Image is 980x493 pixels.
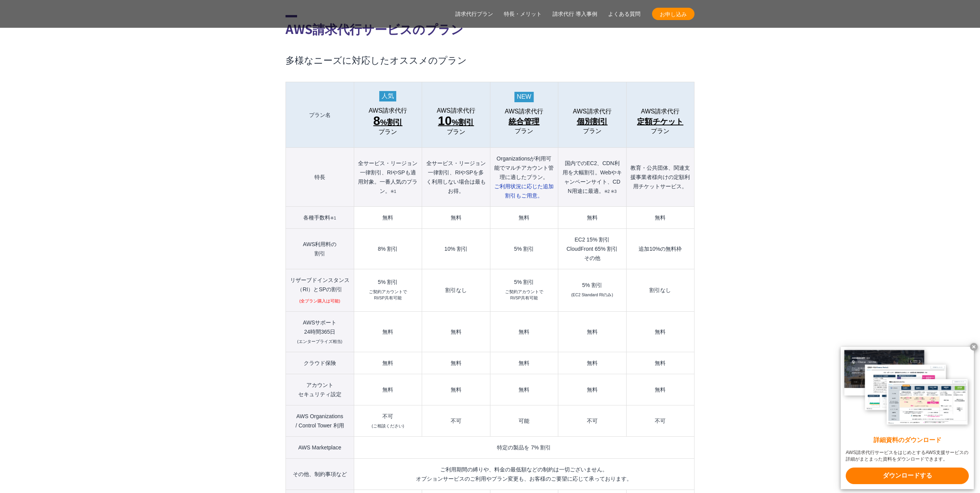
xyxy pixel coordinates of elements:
[652,8,694,20] a: お申し込み
[354,374,422,405] td: 無料
[626,374,694,405] td: 無料
[390,189,396,194] small: ※1
[354,207,422,229] td: 無料
[637,115,683,128] span: 定額チケット
[286,311,354,352] th: AWSサポート 24時間365日
[437,107,475,114] span: AWS請求代行
[651,128,669,135] span: プラン
[422,229,490,269] td: 10% 割引
[330,216,336,220] small: ※1
[422,352,490,374] td: 無料
[509,115,539,128] span: 統合管理
[562,108,622,135] a: AWS請求代行 個別割引プラン
[286,405,354,436] th: AWS Organizations / Control Tower 利用
[558,311,626,352] td: 無料
[286,53,694,66] h3: 多様なニーズに対応したオススメのプラン
[354,229,422,269] td: 8% 割引
[577,115,608,128] span: 個別割引
[368,107,407,114] span: AWS請求代行
[438,115,474,128] span: %割引
[490,229,558,269] td: 5% 割引
[354,352,422,374] td: 無料
[604,189,617,194] small: ※2 ※3
[354,458,694,490] td: ご利用期間の縛りや、料金の最低額などの制約は一切ございません。 オプションサービスのご利用やプラン変更も、お客様のご要望に応じて承っております。
[583,128,602,135] span: プラン
[846,468,969,484] x-t: ダウンロードする
[490,148,558,207] th: Organizationsが利用可能でマルチアカウント管理に適したプラン。
[626,352,694,374] td: 無料
[494,183,554,199] span: ご利用状況に応じた
[422,269,490,312] td: 割引なし
[286,82,354,148] th: プラン名
[286,207,354,229] th: 各種手数料
[558,352,626,374] td: 無料
[626,207,694,229] td: 無料
[630,108,690,135] a: AWS請求代行 定額チケットプラン
[571,292,613,298] small: (EC2 Standard RIのみ)
[626,269,694,312] td: 割引なし
[286,436,354,458] th: AWS Marketplace
[286,269,354,312] th: リザーブドインスタンス （RI）とSPの割引
[354,148,422,207] th: 全サービス・リージョン一律割引、RIやSPも適用対象。一番人気のプラン。
[494,108,554,135] a: AWS請求代行 統合管理プラン
[558,148,626,207] th: 国内でのEC2、CDN利用を大幅割引。Webやキャンペーンサイト、CDN用途に最適。
[558,374,626,405] td: 無料
[490,374,558,405] td: 無料
[455,10,493,18] a: 請求代行プラン
[358,107,418,135] a: AWS請求代行 8%割引 プラン
[286,229,354,269] th: AWS利用料の 割引
[505,289,543,301] small: ご契約アカウントで RI/SP共有可能
[373,115,403,128] span: %割引
[286,15,694,38] h2: AWS請求代行サービスのプラン
[515,128,533,135] span: プラン
[438,114,452,128] span: 10
[373,114,380,128] span: 8
[286,148,354,207] th: 特長
[286,374,354,405] th: アカウント セキュリティ設定
[558,207,626,229] td: 無料
[372,424,404,428] small: (ご相談ください)
[504,10,542,18] a: 特長・メリット
[490,405,558,436] td: 可能
[422,207,490,229] td: 無料
[490,207,558,229] td: 無料
[626,148,694,207] th: 教育・公共団体、関連支援事業者様向けの定額利用チケットサービス。
[641,108,679,115] span: AWS請求代行
[286,458,354,490] th: その他、制約事項など
[422,311,490,352] td: 無料
[422,374,490,405] td: 無料
[505,108,543,115] span: AWS請求代行
[426,107,486,135] a: AWS請求代行 10%割引プラン
[447,128,465,135] span: プラン
[558,405,626,436] td: 不可
[608,10,640,18] a: よくある質問
[369,289,407,301] small: ご契約アカウントで RI/SP共有可能
[297,339,342,344] small: (エンタープライズ相当)
[354,311,422,352] td: 無料
[490,311,558,352] td: 無料
[626,311,694,352] td: 無料
[494,279,554,285] div: 5% 割引
[562,282,622,288] div: 5% 割引
[378,128,397,135] span: プラン
[553,10,597,18] a: 請求代行 導入事例
[846,436,969,445] x-t: 詳細資料のダウンロード
[558,229,626,269] td: EC2 15% 割引 CloudFront 65% 割引 その他
[354,436,694,458] td: 特定の製品を 7% 割引
[626,405,694,436] td: 不可
[490,352,558,374] td: 無料
[846,449,969,463] x-t: AWS請求代行サービスをはじめとするAWS支援サービスの詳細がまとまった資料をダウンロードできます。
[652,10,694,18] span: お申し込み
[573,108,612,115] span: AWS請求代行
[358,279,418,285] div: 5% 割引
[626,229,694,269] td: 追加10%の無料枠
[286,352,354,374] th: クラウド保険
[422,148,490,207] th: 全サービス・リージョン一律割引、RIやSPを多く利用しない場合は最もお得。
[354,405,422,436] td: 不可
[422,405,490,436] td: 不可
[299,298,340,304] small: (全プラン購入は可能)
[841,347,974,489] a: 詳細資料のダウンロード AWS請求代行サービスをはじめとするAWS支援サービスの詳細がまとまった資料をダウンロードできます。 ダウンロードする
